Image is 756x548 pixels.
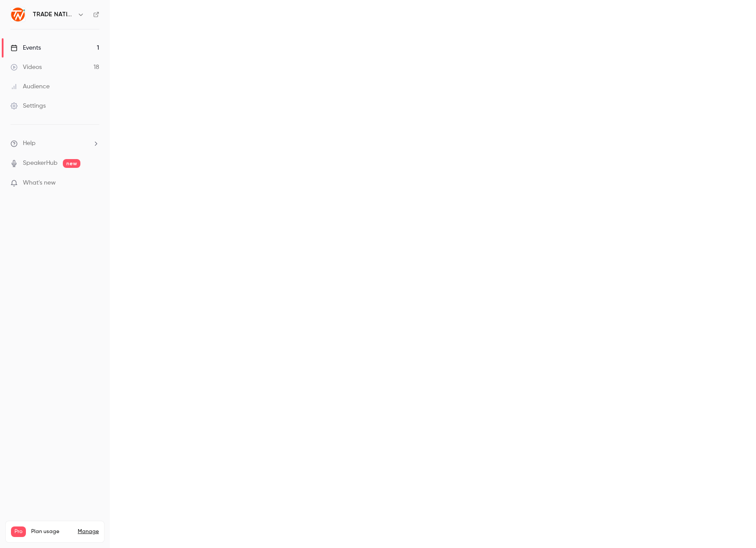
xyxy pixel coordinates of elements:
div: Events [11,44,41,52]
div: Videos [11,63,42,72]
span: Help [23,139,36,148]
span: Plan usage [31,528,72,535]
a: SpeakerHub [23,159,58,168]
span: new [63,159,80,168]
div: Audience [11,82,50,91]
img: TRADE NATION [11,7,25,22]
h6: TRADE NATION [33,10,74,19]
span: What's new [23,178,56,188]
span: Pro [11,526,26,537]
a: Manage [78,528,99,535]
div: Settings [11,102,46,110]
li: help-dropdown-opener [11,139,99,148]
